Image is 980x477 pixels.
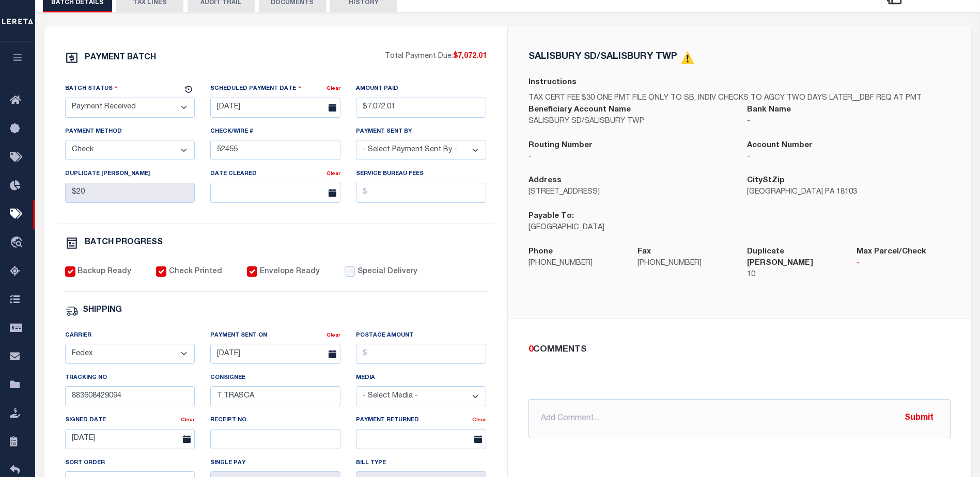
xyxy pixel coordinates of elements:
a: Clear [326,333,340,338]
label: Payment Returned [356,416,419,425]
span: $7,072.01 [453,53,487,60]
h6: PAYMENT BATCH [85,54,156,62]
p: - [857,258,951,269]
p: [GEOGRAPHIC_DATA] PA 18103 [747,187,951,198]
label: Duplicate [PERSON_NAME] [747,246,841,269]
p: SALISBURY SD/SALISBURY TWP [528,116,732,128]
p: - [747,152,951,163]
label: Date Cleared [210,170,257,179]
label: Payable To: [528,211,574,222]
label: Batch Status [65,84,118,93]
label: Beneficiary Account Name [528,104,631,116]
a: Clear [472,418,486,423]
label: Signed Date [65,416,106,425]
label: Receipt No. [210,416,248,425]
p: - [528,152,732,163]
label: Amount Paid [356,85,398,93]
input: $ [356,98,486,118]
label: Scheduled Payment Date [210,84,301,93]
p: Total Payment Due: [385,51,487,62]
label: Service Bureau Fees [356,170,424,179]
label: Payment Method [65,128,122,136]
p: [GEOGRAPHIC_DATA] [528,222,732,234]
a: Clear [181,418,195,423]
label: Check/Wire # [210,128,253,136]
label: Address [528,175,562,187]
label: Consignee [210,374,245,383]
label: Check Printed [169,266,222,278]
label: Payment Sent On [210,331,267,340]
p: [PHONE_NUMBER] [528,258,623,269]
span: 0 [528,345,533,354]
h6: SHIPPING [83,306,122,315]
label: Account Number [747,140,813,152]
label: CityStZip [747,175,785,187]
p: - [747,116,951,128]
a: Clear [326,86,340,91]
label: Duplicate [PERSON_NAME] [65,170,150,179]
a: Clear [326,171,340,177]
p: [PHONE_NUMBER] [637,258,732,269]
p: [STREET_ADDRESS] [528,187,732,198]
label: Max Parcel/Check [857,246,926,258]
label: Special Delivery [357,266,417,278]
input: $ [65,183,195,203]
input: $ [356,344,486,364]
button: Submit [898,408,940,429]
input: $ [356,183,486,203]
label: Fax [637,246,651,258]
p: 10 [747,269,841,281]
label: Tracking No [65,374,107,383]
label: Envelope Ready [260,266,320,278]
label: Media [356,374,375,383]
label: Phone [528,246,553,258]
i: travel_explore [10,236,26,250]
label: Instructions [528,77,577,89]
label: Postage Amount [356,331,413,340]
label: Sort Order [65,459,105,468]
label: Carrier [65,331,91,340]
label: Bill Type [356,459,386,468]
h5: SALISBURY SD/SALISBURY TWP [528,52,677,61]
label: Payment Sent By [356,128,412,136]
label: Single Pay [210,459,245,468]
div: COMMENTS [528,343,946,357]
p: TAX CERT FEE $30 ONE PMT FILE ONLY TO SB, INDIV CHECKS TO AGCY TWO DAYS LATER__DBF REQ AT PMT [528,93,951,104]
input: Add Comment... [528,399,951,438]
label: Routing Number [528,140,593,152]
label: Bank Name [747,104,791,116]
label: Backup Ready [77,266,131,278]
h6: BATCH PROGRESS [85,239,163,247]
